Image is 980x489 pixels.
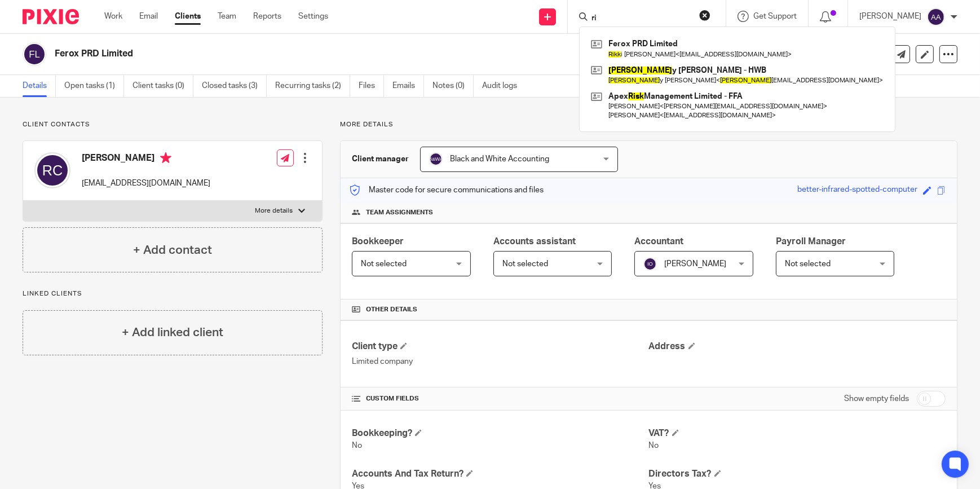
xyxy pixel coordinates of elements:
[104,11,122,22] a: Work
[23,289,323,298] p: Linked clients
[352,153,409,165] h3: Client manager
[493,237,576,246] span: Accounts assistant
[859,11,921,22] p: [PERSON_NAME]
[844,393,909,404] label: Show empty fields
[352,237,404,246] span: Bookkeeper
[218,11,236,22] a: Team
[699,10,710,21] button: Clear
[502,260,548,268] span: Not selected
[649,428,946,439] h4: VAT?
[352,468,648,480] h4: Accounts And Tax Return?
[352,428,648,439] h4: Bookkeeping?
[23,42,46,66] img: svg%3E
[643,257,657,271] img: svg%3E
[349,184,544,196] p: Master code for secure communications and files
[82,178,210,189] p: [EMAIL_ADDRESS][DOMAIN_NAME]
[202,75,267,97] a: Closed tasks (3)
[23,9,79,24] img: Pixie
[649,442,659,450] span: No
[34,152,70,188] img: svg%3E
[255,206,293,215] p: More details
[352,341,648,353] h4: Client type
[352,442,362,450] span: No
[649,341,946,353] h4: Address
[275,75,350,97] a: Recurring tasks (2)
[361,260,407,268] span: Not selected
[392,75,424,97] a: Emails
[352,356,648,367] p: Limited company
[482,75,526,97] a: Audit logs
[82,152,210,166] h4: [PERSON_NAME]
[753,12,797,20] span: Get Support
[175,11,201,22] a: Clients
[785,260,831,268] span: Not selected
[253,11,281,22] a: Reports
[160,152,171,164] i: Primary
[55,48,654,60] h2: Ferox PRD Limited
[634,237,683,246] span: Accountant
[122,324,223,341] h4: + Add linked client
[23,75,56,97] a: Details
[366,305,417,314] span: Other details
[359,75,384,97] a: Files
[133,241,212,259] h4: + Add contact
[298,11,328,22] a: Settings
[649,468,946,480] h4: Directors Tax?
[64,75,124,97] a: Open tasks (1)
[927,8,945,26] img: svg%3E
[23,120,323,129] p: Client contacts
[797,184,917,197] div: better-infrared-spotted-computer
[590,14,692,24] input: Search
[450,155,549,163] span: Black and White Accounting
[429,152,443,166] img: svg%3E
[432,75,474,97] a: Notes (0)
[366,208,433,217] span: Team assignments
[776,237,846,246] span: Payroll Manager
[139,11,158,22] a: Email
[340,120,957,129] p: More details
[352,394,648,403] h4: CUSTOM FIELDS
[664,260,726,268] span: [PERSON_NAME]
[133,75,193,97] a: Client tasks (0)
